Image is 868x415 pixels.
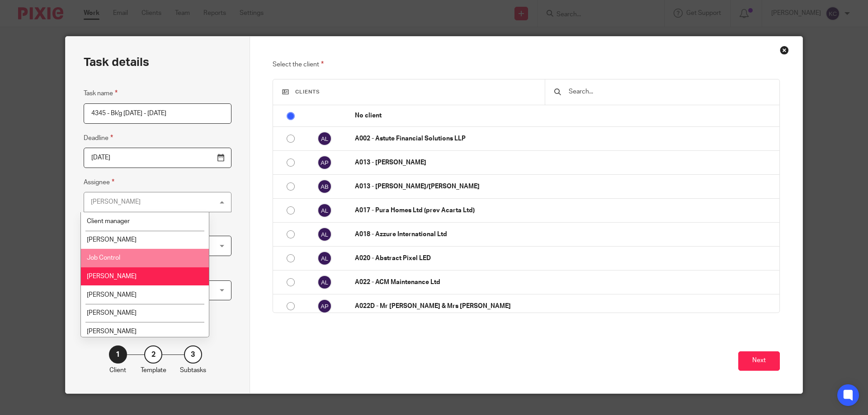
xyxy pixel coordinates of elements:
[780,46,789,55] div: Close this dialog window
[91,199,141,205] div: [PERSON_NAME]
[355,230,775,239] p: A018 - Azzure International Ltd
[87,273,137,280] span: [PERSON_NAME]
[87,237,137,243] span: [PERSON_NAME]
[317,131,332,146] img: svg%3E
[355,182,775,191] p: A013 - [PERSON_NAME]/[PERSON_NAME]
[568,87,770,97] input: Search...
[317,203,332,218] img: svg%3E
[738,351,780,371] button: Next
[317,275,332,289] img: svg%3E
[355,111,775,120] p: No client
[109,345,127,364] div: 1
[355,254,775,263] p: A020 - Abstract Pixel LED
[355,278,775,287] p: A022 - ACM Maintenance Ltd
[295,89,320,94] span: Clients
[180,366,206,375] p: Subtasks
[355,134,775,143] p: A002 - Astute Financial Solutions LLP
[109,366,126,375] p: Client
[355,206,775,215] p: A017 - Pura Homes Ltd (prev Acarta Ltd)
[355,302,775,311] p: A022D - Mr [PERSON_NAME] & Mrs [PERSON_NAME]
[317,155,332,170] img: svg%3E
[87,255,120,261] span: Job Control
[84,148,231,168] input: Pick a date
[87,218,130,224] span: Client manager
[87,292,137,298] span: [PERSON_NAME]
[84,103,231,124] input: Task name
[141,366,166,375] p: Template
[317,299,332,313] img: svg%3E
[184,345,202,364] div: 3
[84,55,149,70] h2: Task details
[87,310,137,316] span: [PERSON_NAME]
[355,158,775,167] p: A013 - [PERSON_NAME]
[144,345,162,364] div: 2
[317,227,332,242] img: svg%3E
[84,88,118,98] label: Task name
[317,251,332,266] img: svg%3E
[84,133,113,143] label: Deadline
[87,328,137,335] span: [PERSON_NAME]
[317,179,332,194] img: svg%3E
[273,59,780,70] p: Select the client
[84,177,114,187] label: Assignee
